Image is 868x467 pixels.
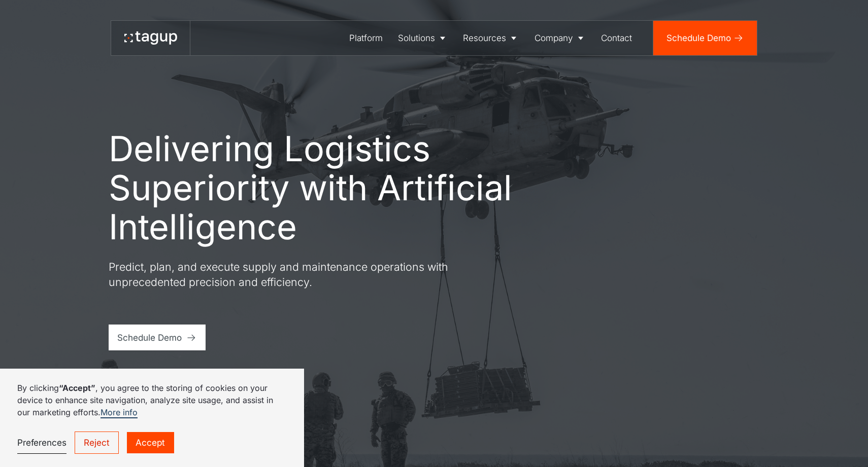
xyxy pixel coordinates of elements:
p: Predict, plan, and execute supply and maintenance operations with unprecedented precision and eff... [109,260,474,290]
a: Company [527,21,594,55]
div: Solutions [398,31,435,45]
a: Platform [342,21,390,55]
div: Contact [601,31,632,45]
div: Platform [349,31,383,45]
div: Schedule Demo [666,31,731,45]
a: Schedule Demo [653,21,757,55]
a: Preferences [17,432,66,454]
a: Contact [594,21,640,55]
a: Solutions [390,21,456,55]
div: Schedule Demo [117,331,182,344]
h1: Delivering Logistics Superiority with Artificial Intelligence [109,129,535,246]
strong: “Accept” [59,383,95,393]
div: Company [535,31,573,45]
p: By clicking , you agree to the storing of cookies on your device to enhance site navigation, anal... [17,382,286,418]
a: Accept [127,432,174,454]
a: Schedule Demo [109,325,206,350]
a: More info [101,407,138,418]
a: Resources [455,21,527,55]
a: Reject [75,432,119,454]
div: Resources [463,31,506,45]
